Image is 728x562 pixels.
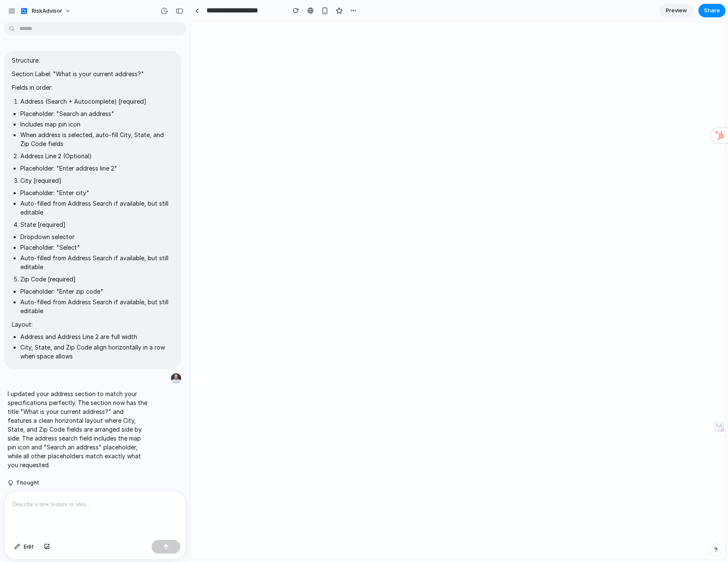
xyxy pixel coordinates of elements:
li: Address (Search + Autocomplete) [required] [20,97,174,106]
button: RiskAdvisor [17,4,75,18]
p: Layout: [12,320,174,329]
span: Share [704,6,720,15]
li: State [required] [20,220,174,229]
p: Structure: [12,56,174,65]
a: Preview [659,4,693,17]
p: When address is selected, auto-fill City, State, and Zip Code fields [20,130,174,148]
p: Placeholder: "Enter zip code" [20,287,174,296]
p: Fields in order: [12,83,174,92]
p: Dropdown selector [20,232,174,241]
p: Section Label: "What is your current address?" [12,69,174,78]
p: City, State, and Zip Code align horizontally in a row when space allows [20,343,174,361]
p: Placeholder: "Search an address" [20,109,174,118]
button: Share [698,4,725,17]
p: Auto-filled from Address Search if available, but still editable [20,199,174,217]
p: I updated your address section to match your specifications perfectly. The section now has the ti... [8,389,149,469]
span: Edit [24,543,34,551]
p: Auto-filled from Address Search if available, but still editable [20,253,174,271]
p: Address and Address Line 2 are full width [20,332,174,341]
li: City [required] [20,176,174,185]
p: Placeholder: "Select" [20,243,174,252]
p: Placeholder: "Enter city" [20,188,174,197]
li: Placeholder: "Enter address line 2" [20,164,174,173]
p: Auto-filled from Address Search if available, but still editable [20,298,174,315]
li: Zip Code [required] [20,275,174,284]
li: Address Line 2 (Optional) [20,152,174,160]
button: Edit [10,540,38,554]
span: RiskAdvisor [32,7,62,15]
p: Includes map pin icon [20,120,174,129]
span: Preview [666,6,687,15]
